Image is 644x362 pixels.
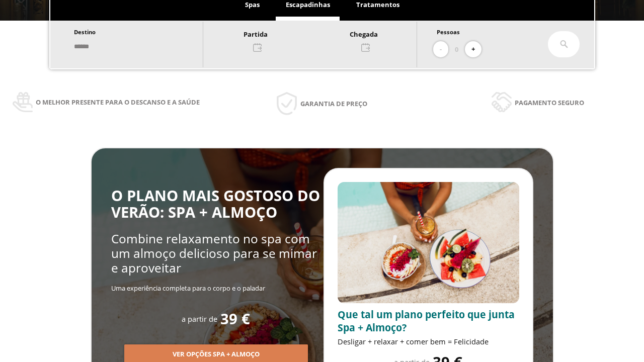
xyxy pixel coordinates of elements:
[74,28,96,36] span: Destino
[338,336,489,346] span: Desligar + relaxar + comer bem = Felicidade
[338,308,515,334] span: Que tal um plano perfeito que junta Spa + Almoço?
[124,349,308,358] a: Ver opções Spa + Almoço
[111,284,265,293] span: Uma experiência completa para o corpo e o paladar
[36,97,200,108] span: O melhor presente para o descanso e a saúde
[111,186,320,222] span: O PLANO MAIS GOSTOSO DO VERÃO: SPA + ALMOÇO
[437,28,460,36] span: Pessoas
[465,41,481,58] button: +
[173,349,260,359] span: Ver opções Spa + Almoço
[338,182,519,303] img: promo-sprunch.ElVl7oUD.webp
[220,311,250,327] span: 39 €
[455,44,458,55] span: 0
[182,314,217,324] span: a partir de
[111,230,317,277] span: Combine relaxamento no spa com um almoço delicioso para se mimar e aproveitar
[515,97,584,108] span: Pagamento seguro
[433,41,448,58] button: -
